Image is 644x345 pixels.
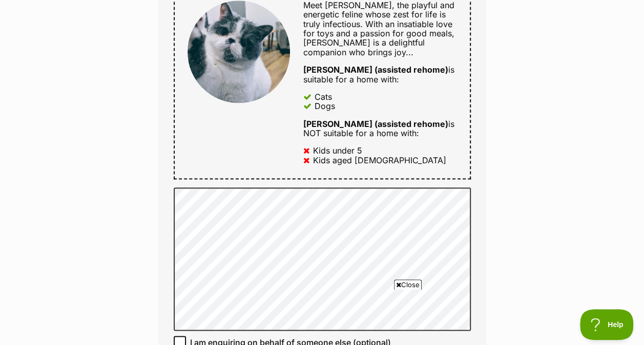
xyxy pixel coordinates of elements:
[315,101,335,111] div: Dogs
[580,309,634,340] iframe: Help Scout Beacon - Open
[188,1,290,103] img: Ollie (assisted rehome)
[394,279,422,290] span: Close
[74,294,571,340] iframe: Advertisement
[303,64,448,75] strong: [PERSON_NAME] (assisted rehome)
[315,92,332,101] div: Cats
[303,119,448,129] strong: [PERSON_NAME] (assisted rehome)
[313,146,362,155] div: Kids under 5
[303,119,456,138] div: is NOT suitable for a home with:
[313,156,446,165] div: Kids aged [DEMOGRAPHIC_DATA]
[303,65,456,84] div: is suitable for a home with:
